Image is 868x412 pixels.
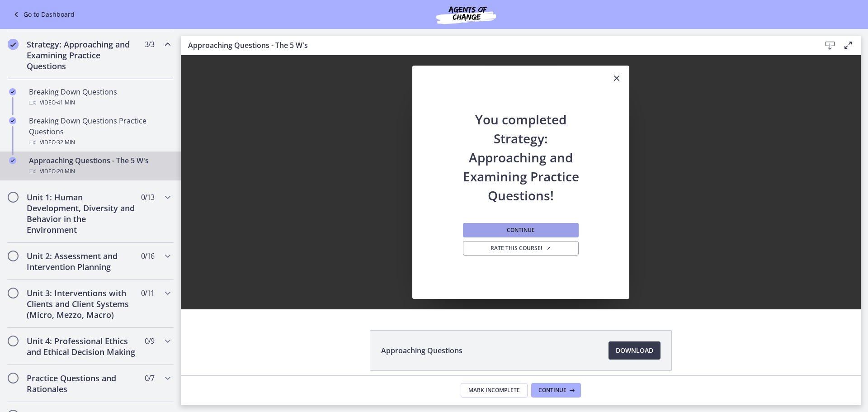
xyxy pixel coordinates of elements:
[11,9,75,20] a: Go to Dashboard
[604,66,629,92] button: Close
[412,4,520,25] img: Agents of Change Social Work Test Prep
[27,288,137,320] h2: Unit 3: Interventions with Clients and Client Systems (Micro, Mezzo, Macro)
[27,39,137,71] h2: Strategy: Approaching and Examining Practice Questions
[56,97,75,108] span: · 41 min
[29,86,170,108] div: Breaking Down Questions
[546,246,552,251] i: Opens in a new window
[9,157,16,164] i: Completed
[29,166,170,177] div: Video
[145,373,154,384] span: 0 / 7
[141,288,154,298] span: 0 / 11
[29,155,170,177] div: Approaching Questions - The 5 W's
[616,345,653,356] span: Download
[461,383,528,398] button: Mark Incomplete
[141,251,154,261] span: 0 / 16
[27,373,137,394] h2: Practice Questions and Rationales
[27,336,137,357] h2: Unit 4: Professional Ethics and Ethical Decision Making
[145,336,154,346] span: 0 / 9
[461,92,580,205] h2: You completed Strategy: Approaching and Examining Practice Questions!
[29,137,170,148] div: Video
[56,137,75,148] span: · 32 min
[8,39,19,50] i: Completed
[27,192,137,235] h2: Unit 1: Human Development, Diversity and Behavior in the Environment
[491,245,552,252] span: Rate this course!
[29,97,170,108] div: Video
[9,117,16,124] i: Completed
[145,39,154,50] span: 3 / 3
[56,166,75,177] span: · 20 min
[531,383,581,398] button: Continue
[468,387,520,394] span: Mark Incomplete
[381,345,462,356] span: Approaching Questions
[463,223,579,237] button: Continue
[463,241,579,256] a: Rate this course! Opens in a new window
[27,251,137,272] h2: Unit 2: Assessment and Intervention Planning
[507,227,535,234] span: Continue
[29,115,170,148] div: Breaking Down Questions Practice Questions
[141,192,154,203] span: 0 / 13
[9,88,16,95] i: Completed
[188,40,807,51] h3: Approaching Questions - The 5 W's
[609,341,660,360] a: Download
[538,387,566,394] span: Continue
